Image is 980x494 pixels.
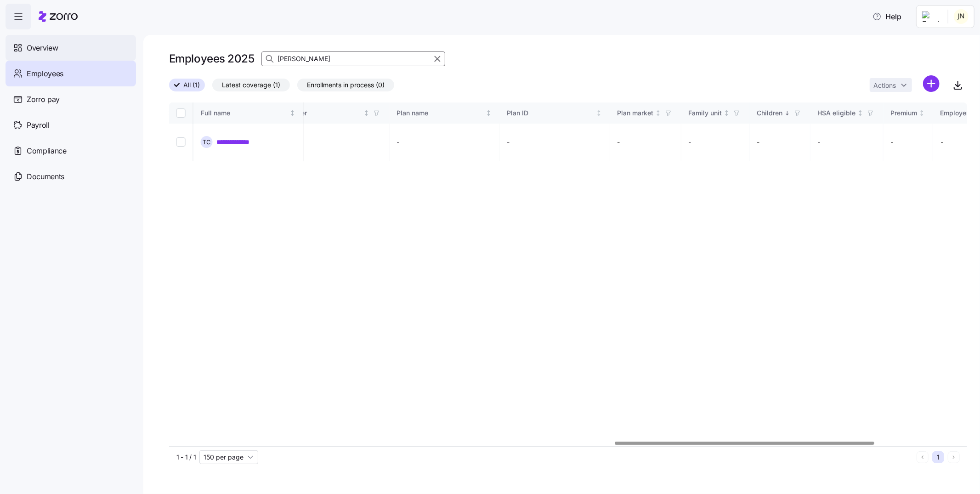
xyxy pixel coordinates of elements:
div: Full name [201,108,288,118]
div: Plan ID [507,108,595,118]
button: 1 [932,451,944,463]
button: Next page [948,451,960,463]
div: Premium [891,108,918,118]
svg: add icon [923,75,940,92]
th: Plan nameNot sorted [390,102,500,124]
th: CarrierNot sorted [279,102,390,124]
th: Full nameNot sorted [193,102,304,124]
div: Children [757,108,783,118]
input: Search Employees [261,51,445,66]
div: Plan name [397,108,484,118]
span: All (1) [183,79,200,91]
span: 1 - 1 / 1 [176,453,196,462]
div: Not sorted [289,110,296,116]
div: Not sorted [486,110,492,116]
span: T C [203,139,211,145]
button: Actions [870,78,912,92]
span: Payroll [27,119,50,131]
span: Zorro pay [27,94,60,105]
a: Overview [6,35,136,61]
span: Help [872,11,901,22]
th: HSA eligibleNot sorted [810,102,884,124]
div: Plan market [617,108,654,118]
div: Not sorted [363,110,370,116]
div: Not sorted [919,110,925,116]
a: Zorro pay [6,86,136,112]
span: - [689,137,691,147]
span: Actions [873,82,896,89]
div: Not sorted [857,110,864,116]
a: Payroll [6,112,136,138]
a: Employees [6,61,136,86]
th: Plan IDNot sorted [500,102,610,124]
img: Employer logo [922,11,940,22]
div: Carrier [287,108,362,118]
span: Employees [27,68,63,79]
span: Overview [27,42,58,54]
th: Family unitNot sorted [681,102,750,124]
span: Compliance [27,145,67,157]
div: Not sorted [724,110,730,116]
div: Family unit [689,108,722,118]
td: - [884,124,934,161]
span: - [818,137,821,147]
td: - [610,124,681,161]
img: ea2b31c6a8c0fa5d6bc893b34d6c53ce [954,9,969,24]
th: ChildrenSorted descending [750,102,810,124]
h1: Employees 2025 [169,51,254,66]
a: Documents [6,164,136,189]
a: Compliance [6,138,136,164]
span: Documents [27,171,64,182]
input: Select all records [176,108,186,118]
div: Not sorted [655,110,662,116]
input: Select record 1 [176,137,186,147]
span: Enrollments in process (0) [307,79,385,91]
td: - [750,124,810,161]
div: Sorted descending [784,110,791,116]
div: HSA eligible [818,108,856,118]
span: - [507,137,510,147]
span: Latest coverage (1) [222,79,280,91]
button: Previous page [917,451,929,463]
button: Help [865,7,909,26]
span: - [397,137,400,147]
th: Plan marketNot sorted [610,102,681,124]
div: Not sorted [596,110,602,116]
th: PremiumNot sorted [884,102,934,124]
